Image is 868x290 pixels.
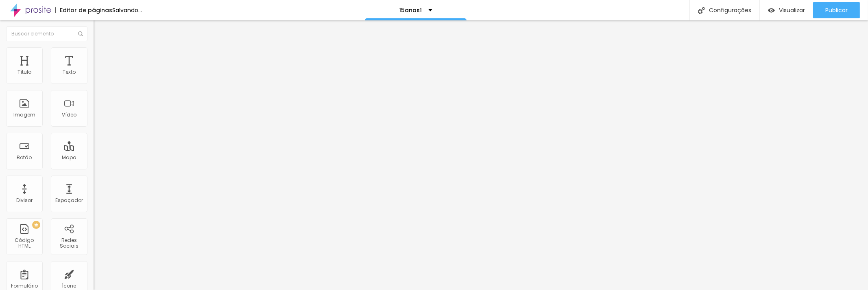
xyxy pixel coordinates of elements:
button: Publicar [813,2,860,18]
button: Visualizar [760,2,813,18]
font: Mapa [62,154,76,161]
font: Espaçador [55,197,83,204]
img: Ícone [78,31,83,36]
font: Vídeo [62,111,76,118]
font: Formulário [11,282,38,289]
img: Ícone [698,7,705,14]
img: view-1.svg [768,7,775,14]
font: Ícone [62,282,76,289]
font: Redes Sociais [60,237,79,249]
input: Buscar elemento [6,26,87,41]
div: Salvando... [112,7,142,13]
font: Texto [63,68,76,75]
font: Divisor [16,197,33,204]
iframe: Editor [94,20,868,290]
font: Botão [17,154,32,161]
font: 15anos1 [399,6,422,14]
font: Configurações [709,6,751,14]
font: Imagem [13,111,35,118]
font: Publicar [825,6,848,14]
font: Código HTML [15,237,34,249]
font: Editor de páginas [60,6,112,14]
font: Visualizar [779,6,805,14]
font: Título [17,68,31,75]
